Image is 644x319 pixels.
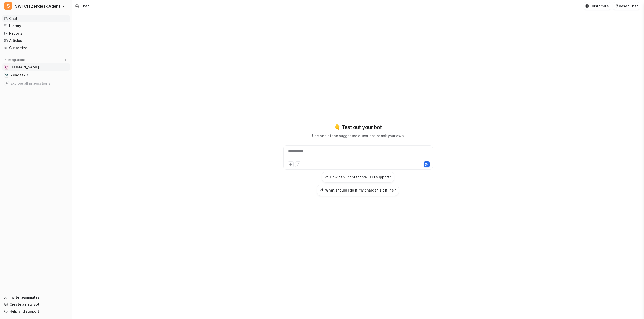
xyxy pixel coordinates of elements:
span: SWTCH Zendesk Agent [15,3,60,10]
a: swtchenergy.com[DOMAIN_NAME] [2,63,70,71]
img: customize [585,4,589,8]
span: Explore all integrations [11,79,68,87]
span: S [4,2,12,10]
img: expand menu [3,58,7,62]
img: reset [614,4,618,8]
a: Articles [2,37,70,44]
a: Customize [2,44,70,51]
p: Customize [590,3,609,9]
a: Help and support [2,308,70,315]
a: Chat [2,15,70,22]
img: How can I contact SWTCH support? [325,175,328,179]
a: Reports [2,30,70,37]
p: Integrations [8,58,25,62]
button: Reset Chat [613,2,640,10]
p: Zendesk [11,73,25,78]
img: Zendesk [5,74,8,77]
button: Customize [584,2,611,10]
img: What should I do if my charger is offline? [320,188,324,192]
a: Explore all integrations [2,80,70,87]
button: Integrations [2,57,27,62]
img: menu_add.svg [64,58,67,62]
div: Chat [80,3,89,9]
img: swtchenergy.com [5,66,8,69]
button: What should I do if my charger is offline?What should I do if my charger is offline? [317,185,399,196]
button: How can I contact SWTCH support?How can I contact SWTCH support? [322,172,394,183]
a: Create a new Bot [2,301,70,308]
img: explore all integrations [4,81,9,86]
span: [DOMAIN_NAME] [11,65,39,70]
p: Use one of the suggested questions or ask your own [312,133,404,138]
a: Invite teammates [2,294,70,301]
h3: What should I do if my charger is offline? [325,187,396,193]
h3: How can I contact SWTCH support? [330,174,391,180]
a: History [2,22,70,29]
p: 👇 Test out your bot [334,123,382,131]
